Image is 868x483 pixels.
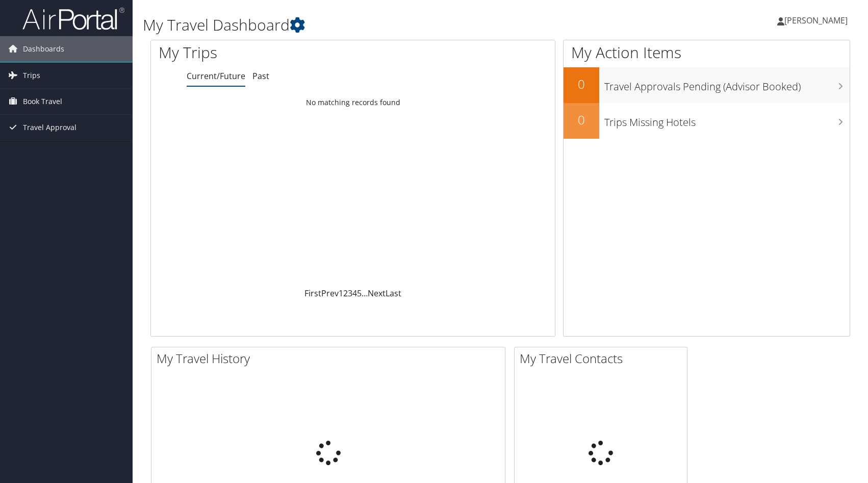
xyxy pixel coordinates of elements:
[343,288,348,299] a: 2
[23,115,76,140] span: Travel Approval
[564,67,850,103] a: 0Travel Approvals Pending (Advisor Booked)
[564,111,599,129] h2: 0
[386,288,401,299] a: Last
[357,288,362,299] a: 5
[187,70,245,82] a: Current/Future
[304,288,321,299] a: First
[564,103,850,139] a: 0Trips Missing Hotels
[352,288,357,299] a: 4
[151,93,555,112] td: No matching records found
[348,288,352,299] a: 3
[22,7,124,31] img: airportal-logo.png
[23,63,40,88] span: Trips
[23,89,62,114] span: Book Travel
[339,288,343,299] a: 1
[520,350,687,367] h2: My Travel Contacts
[23,36,64,62] span: Dashboards
[321,288,339,299] a: Prev
[252,70,269,82] a: Past
[564,75,599,93] h2: 0
[143,14,620,36] h1: My Travel Dashboard
[159,42,379,63] h1: My Trips
[362,288,368,299] span: …
[784,15,848,26] span: [PERSON_NAME]
[604,110,850,130] h3: Trips Missing Hotels
[564,42,850,63] h1: My Action Items
[604,74,850,94] h3: Travel Approvals Pending (Advisor Booked)
[777,5,858,36] a: [PERSON_NAME]
[368,288,386,299] a: Next
[157,350,505,367] h2: My Travel History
